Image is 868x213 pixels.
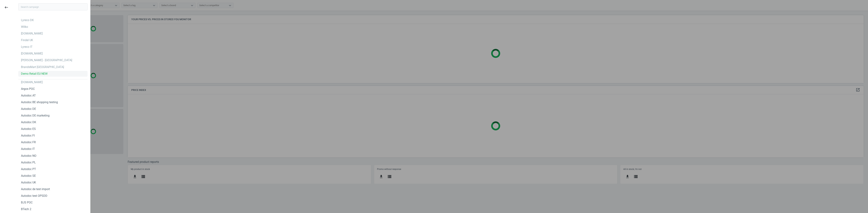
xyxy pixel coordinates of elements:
div: Demo Retail EU NEW [21,72,48,76]
div: Argos POC [21,87,35,91]
div: Autodoc AT [21,94,36,98]
div: Lyreco DK [21,18,34,22]
div: Autodoc PL [21,161,36,164]
div: [PERSON_NAME] - [GEOGRAPHIC_DATA] [21,58,72,62]
div: Autodoc de test import [21,187,50,191]
div: Autodoc PT [21,167,36,171]
input: Search campaign [18,3,88,10]
div: Lyreco IT [21,45,33,49]
div: BrandsMart [GEOGRAPHIC_DATA] [21,65,64,69]
div: Autodoc NO [21,154,36,158]
div: Autodoc ES [21,127,36,131]
div: [DOMAIN_NAME] [21,80,43,84]
div: Autodoc UK [21,181,36,185]
button: keyboard_backspace [2,3,10,12]
i: keyboard_backspace [4,5,8,10]
div: Autodoc IT [21,147,35,151]
div: Autodoc SE [21,174,36,178]
div: Autodoc test OPSDD [21,194,47,198]
div: [DOMAIN_NAME] [21,52,43,56]
div: Autodoc BE shopping testing [21,100,58,104]
div: BTech 2 [21,207,31,211]
div: Wilko [21,25,28,29]
div: Autodoc DK [21,120,36,124]
div: Autodoc DE [21,107,36,111]
div: BJS POC [21,201,33,205]
div: [DOMAIN_NAME] [21,32,43,36]
div: Findel UK [21,38,33,42]
div: Autodoc FI [21,134,35,138]
div: Autodoc FR [21,140,36,144]
div: Autodoc DE marketing [21,114,50,118]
